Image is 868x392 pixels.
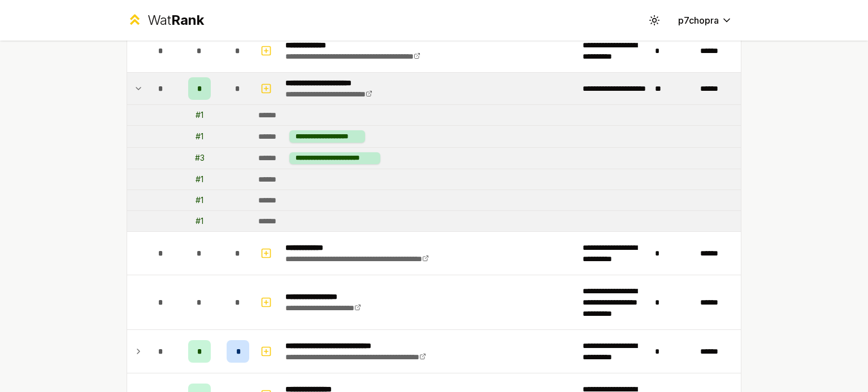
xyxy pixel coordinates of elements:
[196,131,203,142] div: # 1
[196,109,203,121] div: # 1
[678,14,719,27] span: p7chopra
[195,152,205,164] div: # 3
[147,11,204,29] div: Wat
[669,10,741,30] button: p7chopra
[196,195,203,206] div: # 1
[196,215,203,227] div: # 1
[171,12,204,28] span: Rank
[127,11,204,29] a: WatRank
[196,174,203,185] div: # 1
